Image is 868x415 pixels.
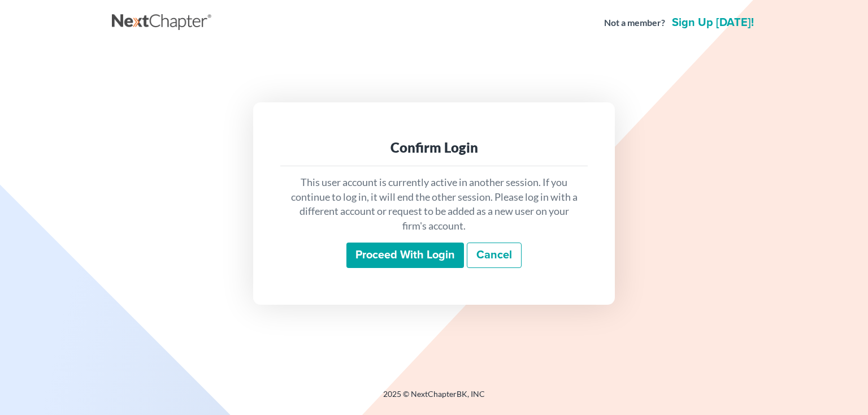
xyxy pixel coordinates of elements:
p: This user account is currently active in another session. If you continue to log in, it will end ... [289,175,579,234]
a: Sign up [DATE]! [670,17,756,28]
div: Confirm Login [289,139,579,157]
div: 2025 © NextChapterBK, INC [112,388,756,409]
a: Cancel [467,243,522,269]
strong: Not a member? [604,16,665,29]
input: Proceed with login [346,243,464,269]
